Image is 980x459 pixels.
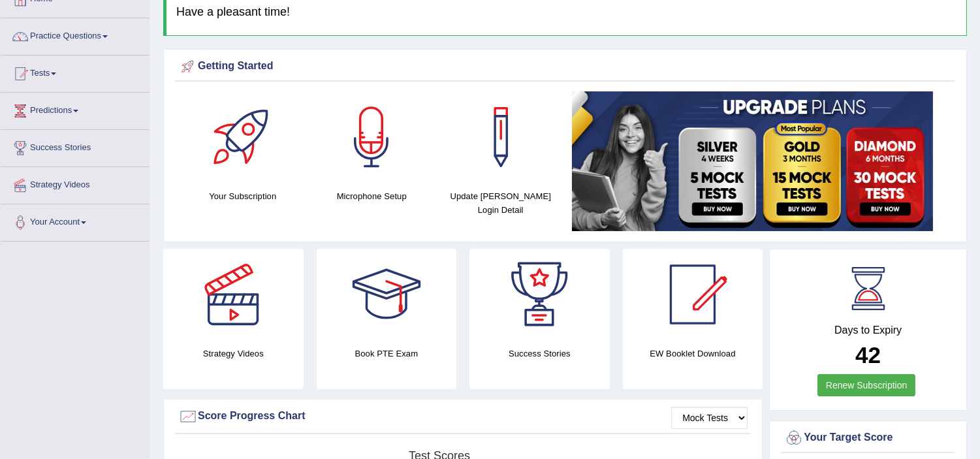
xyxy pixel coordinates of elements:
[784,324,952,336] h4: Days to Expiry
[317,347,457,360] h4: Book PTE Exam
[178,407,748,426] div: Score Progress Chart
[1,130,150,163] a: Success Stories
[855,342,881,368] b: 42
[176,6,956,19] h4: Have a pleasant time!
[314,189,430,203] h4: Microphone Setup
[1,55,150,88] a: Tests
[178,57,952,76] div: Getting Started
[572,91,933,231] img: small5.jpg
[1,18,150,51] a: Practice Questions
[163,347,304,360] h4: Strategy Videos
[469,347,610,360] h4: Success Stories
[623,347,763,360] h4: EW Booklet Download
[817,374,916,396] a: Renew Subscription
[784,428,952,448] div: Your Target Score
[185,189,301,203] h4: Your Subscription
[1,204,150,237] a: Your Account
[443,189,559,217] h4: Update [PERSON_NAME] Login Detail
[1,93,150,125] a: Predictions
[1,167,150,200] a: Strategy Videos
